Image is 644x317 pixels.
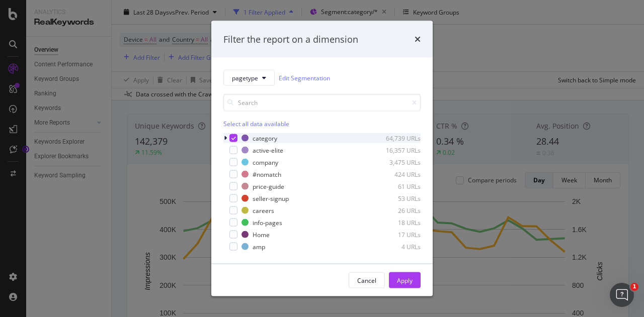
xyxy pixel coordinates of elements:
[253,218,282,227] div: info-pages
[371,158,421,166] div: 3,475 URLs
[349,272,385,288] button: Cancel
[253,194,289,202] div: seller-signup
[223,70,275,86] button: pagetype
[253,242,265,251] div: amp
[371,218,421,227] div: 18 URLs
[223,120,421,128] div: Select all data available
[223,33,358,46] div: Filter the report on a dimension
[211,21,433,296] div: modal
[371,242,421,251] div: 4 URLs
[253,230,270,239] div: Home
[371,134,421,142] div: 64,739 URLs
[371,170,421,178] div: 424 URLs
[253,158,278,166] div: company
[253,134,277,142] div: category
[371,194,421,202] div: 53 URLs
[357,276,376,284] div: Cancel
[371,230,421,239] div: 17 URLs
[279,72,330,83] a: Edit Segmentation
[415,33,421,46] div: times
[223,94,421,112] input: Search
[253,182,284,190] div: price-guide
[253,170,281,178] div: #nomatch
[389,272,421,288] button: Apply
[371,146,421,154] div: 16,357 URLs
[232,73,258,82] span: pagetype
[253,146,283,154] div: active-elite
[371,206,421,215] div: 26 URLs
[630,283,638,291] span: 1
[253,206,274,215] div: careers
[610,283,634,307] iframe: Intercom live chat
[371,182,421,190] div: 61 URLs
[397,276,413,284] div: Apply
